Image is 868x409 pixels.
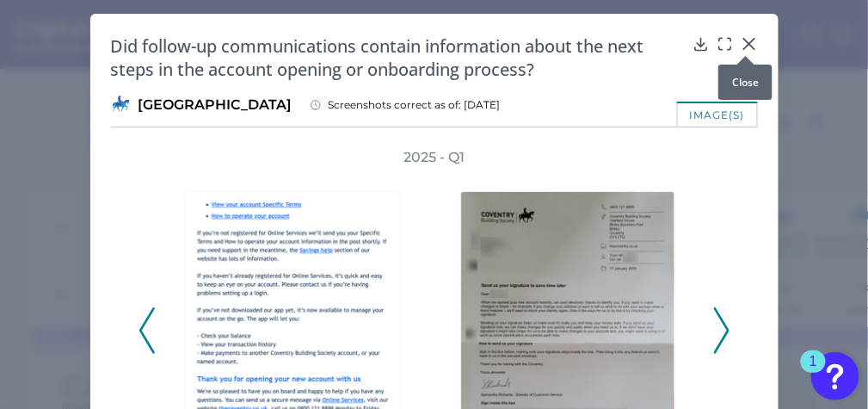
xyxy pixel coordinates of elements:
span: Screenshots correct as of: [DATE] [329,98,501,112]
img: Coventry [111,95,132,115]
div: Close [718,65,773,100]
span: [GEOGRAPHIC_DATA] [139,96,292,115]
button: Open Resource Center, 1 new notification [811,352,859,400]
h3: 2025 - Q1 [403,148,465,167]
div: image(s) [677,102,758,127]
div: 1 [810,362,817,384]
h2: Did follow-up communications contain information about the next steps in the account opening or o... [111,34,686,81]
